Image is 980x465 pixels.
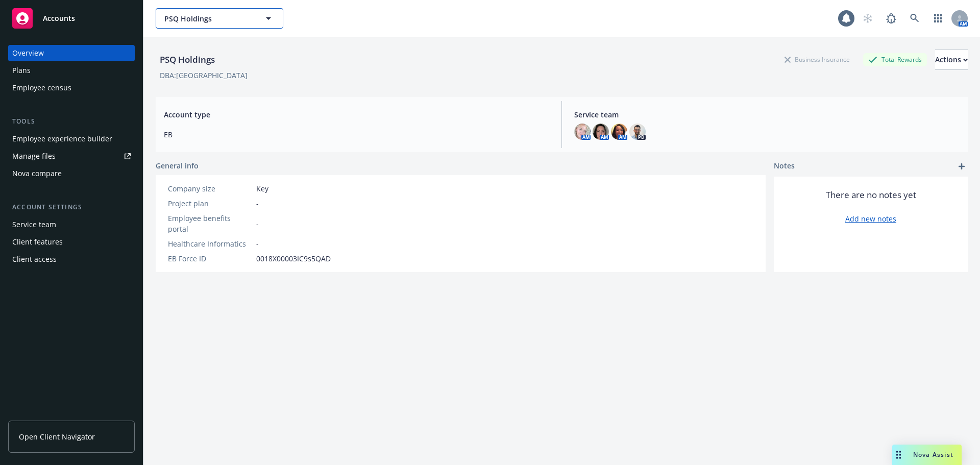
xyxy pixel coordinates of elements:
[168,238,252,249] div: Healthcare Informatics
[156,53,219,66] div: PSQ Holdings
[611,124,627,140] img: photo
[168,213,252,234] div: Employee benefits portal
[160,70,248,81] div: DBA: [GEOGRAPHIC_DATA]
[826,189,916,201] span: There are no notes yet
[19,431,95,442] span: Open Client Navigator
[164,109,549,120] span: Account type
[12,234,63,250] div: Client features
[892,445,905,465] div: Drag to move
[928,8,948,29] a: Switch app
[8,202,135,212] div: Account settings
[8,165,135,182] a: Nova compare
[593,124,609,140] img: photo
[935,50,968,69] div: Actions
[904,8,925,29] a: Search
[12,45,44,61] div: Overview
[12,165,62,182] div: Nova compare
[12,216,56,233] div: Service team
[168,198,252,209] div: Project plan
[164,129,549,140] span: EB
[774,160,795,173] span: Notes
[256,218,259,229] span: -
[881,8,901,29] a: Report a Bug
[574,109,960,120] span: Service team
[892,445,962,465] button: Nova Assist
[629,124,646,140] img: photo
[857,8,878,29] a: Start snowing
[8,131,135,147] a: Employee experience builder
[12,80,71,96] div: Employee census
[8,62,135,79] a: Plans
[955,160,968,173] a: add
[8,116,135,127] div: Tools
[8,45,135,61] a: Overview
[12,131,112,147] div: Employee experience builder
[8,148,135,164] a: Manage files
[8,80,135,96] a: Employee census
[12,251,57,267] div: Client access
[779,53,855,66] div: Business Insurance
[8,4,135,33] a: Accounts
[164,13,253,24] span: PSQ Holdings
[845,213,896,224] a: Add new notes
[156,160,199,171] span: General info
[935,50,968,70] button: Actions
[8,251,135,267] a: Client access
[12,148,56,164] div: Manage files
[256,198,259,209] span: -
[156,8,283,29] button: PSQ Holdings
[12,62,31,79] div: Plans
[256,253,331,264] span: 0018X00003IC9s5QAD
[913,450,953,459] span: Nova Assist
[574,124,591,140] img: photo
[168,183,252,194] div: Company size
[256,238,259,249] span: -
[863,53,927,66] div: Total Rewards
[256,183,268,194] span: Key
[168,253,252,264] div: EB Force ID
[8,216,135,233] a: Service team
[43,14,75,22] span: Accounts
[8,234,135,250] a: Client features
